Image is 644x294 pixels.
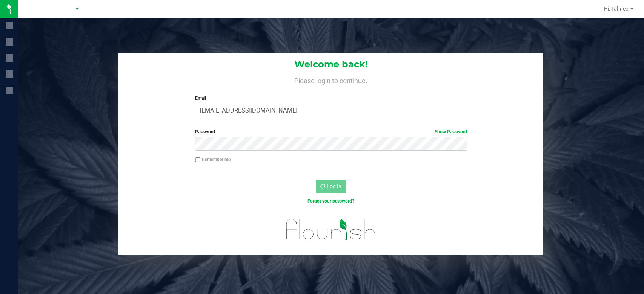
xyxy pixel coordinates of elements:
[435,129,467,134] a: Show Password
[278,212,384,247] img: flourish_logo.svg
[118,75,543,84] h4: Please login to continue.
[195,129,215,134] span: Password
[118,59,543,69] h1: Welcome back!
[307,198,354,204] a: Forgot your password?
[195,95,467,102] label: Email
[604,6,630,12] span: Hi, Tahnee!
[316,180,346,193] button: Log In
[195,156,231,163] label: Remember me
[327,183,341,189] span: Log In
[195,157,200,163] input: Remember me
